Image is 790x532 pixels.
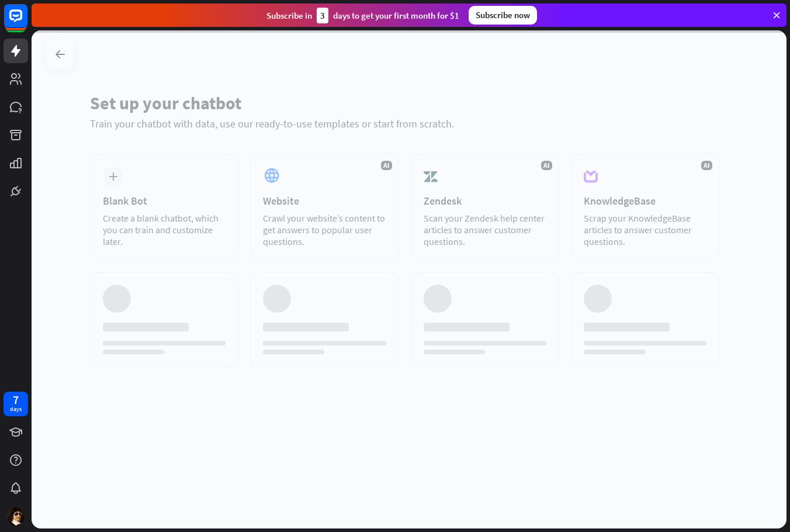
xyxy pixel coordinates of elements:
[469,6,537,25] div: Subscribe now
[10,405,22,413] div: days
[13,395,19,405] div: 7
[266,8,459,23] div: Subscribe in days to get your first month for $1
[317,8,328,23] div: 3
[4,392,28,416] a: 7 days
